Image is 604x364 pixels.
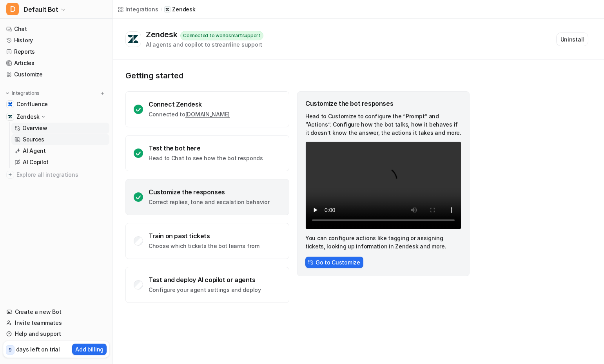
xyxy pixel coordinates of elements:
a: Invite teammates [3,317,109,328]
button: Add billing [72,344,107,355]
p: 9 [9,346,12,353]
a: Zendesk [164,5,195,13]
video: Your browser does not support the video tag. [305,141,461,229]
a: Articles [3,58,109,69]
div: Connected to worldsmartsupport [180,31,263,40]
p: AI Agent [23,147,46,155]
a: Chat [3,24,109,34]
p: Choose which tickets the bot learns from [149,242,259,250]
p: Integrations [12,90,40,96]
a: Help and support [3,328,109,339]
p: Getting started [125,71,470,80]
span: / [161,6,162,13]
p: Sources [23,136,44,143]
img: expand menu [5,91,10,96]
a: ConfluenceConfluence [3,99,109,110]
img: menu_add.svg [100,91,105,96]
p: Configure your agent settings and deploy [149,286,261,294]
span: Explore all integrations [16,168,106,181]
a: Explore all integrations [3,169,109,180]
p: Zendesk [16,113,40,121]
a: AI Copilot [11,157,109,168]
span: D [6,3,19,15]
div: Train on past tickets [149,232,259,240]
p: Head to Customize to configure the “Prompt” and “Actions”. Configure how the bot talks, how it be... [305,112,461,137]
a: Sources [11,134,109,145]
p: Head to Chat to see how the bot responds [149,154,263,162]
div: Customize the responses [149,188,269,196]
img: Zendesk [8,114,13,119]
button: Integrations [3,89,42,97]
a: Create a new Bot [3,306,109,317]
p: Correct replies, tone and escalation behavior [149,198,269,206]
div: Zendesk [146,30,180,39]
div: AI agents and copilot to streamline support [146,40,263,49]
p: Overview [22,124,47,132]
p: You can configure actions like tagging or assigning tickets, looking up information in Zendesk an... [305,234,461,250]
div: Connect Zendesk [149,100,230,108]
p: days left on trial [16,345,60,353]
button: Go to Customize [305,257,363,268]
p: Connected to [149,110,230,118]
span: Default Bot [24,4,58,15]
div: Integrations [125,5,158,13]
img: Confluence [8,102,13,107]
img: CstomizeIcon [308,259,313,265]
a: Overview [11,123,109,134]
a: Customize [3,69,109,80]
div: Customize the bot responses [305,100,461,107]
img: Zendesk logo [127,34,139,44]
a: Reports [3,46,109,57]
button: Uninstall [556,33,588,46]
p: Zendesk [172,5,195,13]
p: AI Copilot [23,158,49,166]
img: explore all integrations [6,171,14,179]
a: Integrations [118,5,158,13]
a: [DOMAIN_NAME] [185,111,230,118]
div: Test the bot here [149,144,263,152]
span: Confluence [16,100,48,108]
p: Add billing [75,345,103,353]
a: History [3,35,109,46]
a: AI Agent [11,145,109,156]
div: Test and deploy AI copilot or agents [149,276,261,284]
